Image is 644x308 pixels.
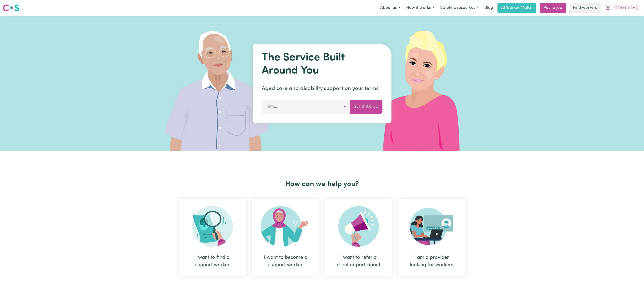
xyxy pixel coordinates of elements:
button: Get Started [350,100,382,113]
img: Careseekers logo [3,4,19,12]
img: Become Worker [261,206,311,247]
div: I want to become a support worker [263,254,309,269]
button: How it works [403,3,437,13]
div: I want to find a support worker [190,254,236,269]
img: Refer [338,206,379,247]
button: About us [377,3,403,13]
a: Blog [482,3,496,13]
p: Aged care and disability support on your terms [262,85,382,93]
button: Safety & resources [437,3,482,13]
div: I want to find a support worker [179,199,246,276]
a: Careseekers logo [3,3,19,13]
button: My Account [602,3,641,13]
div: I want to refer a client or participant [336,254,382,269]
div: I want to become a support worker [252,199,319,276]
a: Find workers [569,3,600,13]
div: I am a provider looking for workers [398,199,465,276]
a: AI Worker Match [497,3,536,13]
button: I am... [262,100,350,113]
div: I want to refer a client or participant [325,199,392,276]
span: [PERSON_NAME] [612,6,638,11]
img: Search [192,206,233,247]
a: Post a job [540,3,566,13]
h2: How can we help you? [176,180,468,188]
img: Provider [410,206,454,247]
h1: The Service Built Around You [262,51,382,77]
div: I am a provider looking for workers [409,254,455,269]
